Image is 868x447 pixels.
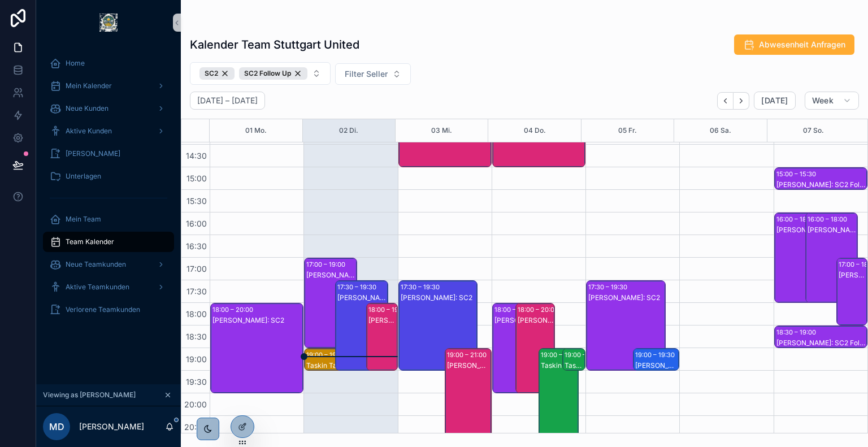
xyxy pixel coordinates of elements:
button: Week [805,92,859,110]
p: [PERSON_NAME] [79,421,144,432]
span: Mein Kalender [66,81,112,90]
div: 17:30 – 19:30 [401,281,442,293]
div: 18:00 – 20:00[PERSON_NAME]: SC2 [516,303,554,393]
button: Select Button [335,63,411,85]
div: 19:00 – 21:00 [541,349,583,361]
span: Viewing as [PERSON_NAME] [43,390,136,400]
div: [PERSON_NAME]: SC2 Follow Up [839,271,866,280]
h2: [DATE] – [DATE] [197,95,258,106]
div: 19:00 – 19:30Taskin Tasan: SC2 Follow Up [305,349,397,370]
div: 19:00 – 21:00 [447,349,489,361]
div: 17:30 – 19:30[PERSON_NAME]: SC2 [399,281,477,370]
div: Taskin Tasan: SC2 [541,361,577,370]
span: 17:00 [184,264,210,274]
a: Home [43,53,174,73]
div: 19:00 – 21:00Taskin Tasan: SC2 [539,349,578,438]
div: 19:00 – 19:30[PERSON_NAME] [PERSON_NAME]: SC2 Follow Up [633,349,679,370]
h1: Kalender Team Stuttgart United [190,37,359,53]
div: 18:30 – 19:00[PERSON_NAME]: SC2 Follow Up [775,326,867,348]
span: 15:30 [184,196,210,206]
span: Unterlagen [66,172,101,181]
div: [PERSON_NAME]: SC2 Follow Up [776,180,866,189]
button: 05 Fr. [618,119,637,142]
span: MD [49,420,64,433]
div: SC2 [199,67,235,80]
span: 19:00 [183,354,210,364]
div: 16:00 – 18:00[PERSON_NAME]: SC2 [806,213,858,302]
span: Filter Seller [345,68,388,80]
div: 19:00 – 19:30 [306,349,349,361]
button: 01 Mo. [245,119,267,142]
div: [PERSON_NAME]: SC2 [447,361,491,370]
div: 18:00 – 20:00 [212,304,256,315]
button: Select Button [190,62,331,85]
button: Unselect SC_2 [199,67,235,80]
span: Aktive Teamkunden [66,283,129,292]
button: Abwesenheit Anfragen [734,34,854,55]
button: [DATE] [754,92,795,110]
div: [PERSON_NAME]: SC2 Follow Up [776,338,866,348]
div: 18:30 – 19:00 [776,327,819,338]
div: [PERSON_NAME]: SC2 [518,316,554,325]
div: [PERSON_NAME]: SC2 [588,293,664,302]
div: 15:00 – 15:30 [776,168,819,180]
span: 18:00 [183,309,210,319]
div: 19:00 – 19:30 [565,349,607,361]
div: [PERSON_NAME]: SC2 [306,271,356,280]
div: 17:00 – 18:30[PERSON_NAME]: SC2 Follow Up [837,258,867,325]
span: Home [66,59,85,68]
div: Taskin Tasan: SC2 Follow Up [306,361,396,370]
img: App logo [99,14,118,32]
a: Aktive Kunden [43,121,174,141]
div: Taskin Tasan: SC2 Follow Up [565,361,584,370]
div: [PERSON_NAME]: SC2 [337,293,387,302]
div: 19:00 – 19:30Taskin Tasan: SC2 Follow Up [563,349,585,370]
a: Aktive Teamkunden [43,277,174,297]
span: 15:00 [184,173,210,183]
span: [PERSON_NAME] [66,149,120,158]
div: 16:00 – 18:00 [808,214,850,225]
div: 18:00 – 19:30 [368,304,411,315]
div: 17:30 – 19:30 [337,281,379,293]
a: Neue Kunden [43,98,174,119]
span: 17:30 [184,287,210,296]
div: [PERSON_NAME] [PERSON_NAME]: SC2 Follow Up [635,361,679,370]
div: 19:00 – 19:30 [635,349,678,361]
div: [PERSON_NAME]: SC2 [494,316,531,325]
span: 19:30 [183,377,210,387]
a: Mein Team [43,209,174,229]
button: 07 So. [803,119,824,142]
div: scrollable content [36,45,181,335]
span: Neue Teamkunden [66,260,126,269]
div: 18:00 – 20:00[PERSON_NAME]: SC2 [493,303,531,393]
a: Verlorene Teamkunden [43,300,174,320]
div: [PERSON_NAME]: SC2 [401,293,476,302]
span: Mein Team [66,215,101,224]
button: 03 Mi. [431,119,452,142]
a: Unterlagen [43,166,174,186]
div: 04 Do. [524,119,546,142]
div: 17:30 – 19:30[PERSON_NAME]: SC2 [587,281,665,370]
span: [DATE] [761,96,788,106]
button: Next [734,92,749,110]
div: [PERSON_NAME]: SC2 [776,225,826,235]
span: Week [812,96,834,106]
div: 16:00 – 18:00 [776,214,819,225]
div: 17:30 – 19:30 [588,281,630,293]
div: [PERSON_NAME]: SC2 [808,225,857,235]
div: 17:30 – 19:30[PERSON_NAME]: SC2 [336,281,388,370]
span: Abwesenheit Anfragen [759,39,845,50]
div: 18:00 – 20:00 [494,304,538,315]
div: 17:00 – 19:00[PERSON_NAME]: SC2 [305,258,357,348]
span: Neue Kunden [66,104,108,113]
div: [PERSON_NAME]: SC2 Follow Up [368,316,396,325]
button: Unselect SC_2_FOLLOW_UP [239,67,307,80]
div: 17:00 – 19:00 [306,259,348,270]
a: [PERSON_NAME] [43,144,174,164]
button: 06 Sa. [710,119,731,142]
span: 16:00 [183,219,210,228]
